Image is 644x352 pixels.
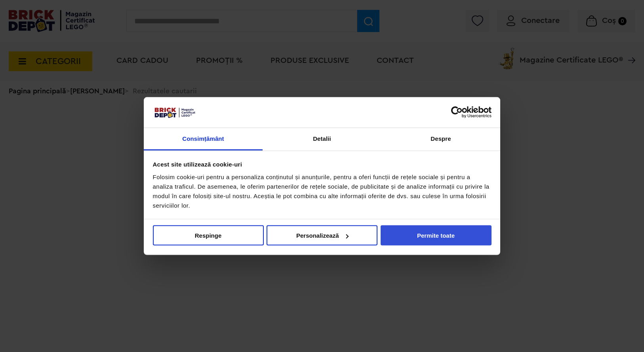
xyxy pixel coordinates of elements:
a: Consimțământ [144,128,263,150]
a: Despre [381,128,500,150]
button: Permite toate [381,225,492,246]
button: Respinge [153,225,264,246]
img: siglă [153,106,196,119]
div: Folosim cookie-uri pentru a personaliza conținutul și anunțurile, pentru a oferi funcții de rețel... [153,172,492,210]
div: Acest site utilizează cookie-uri [153,160,492,169]
button: Personalizează [267,225,377,246]
a: Detalii [263,128,381,150]
a: Usercentrics Cookiebot - opens in a new window [422,106,492,118]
